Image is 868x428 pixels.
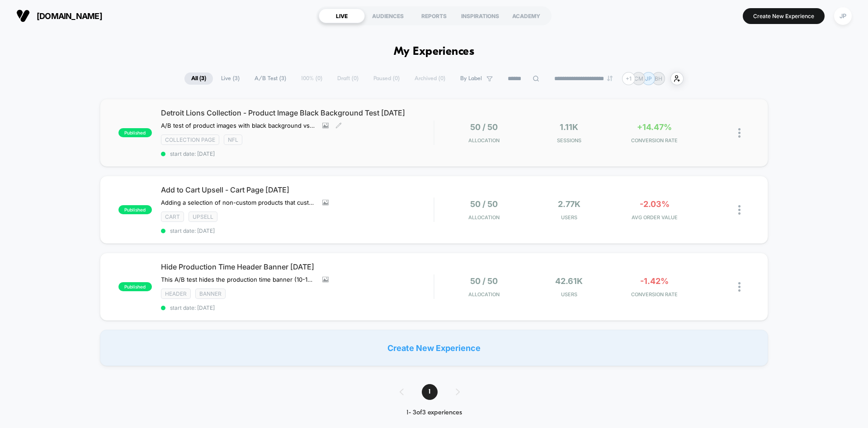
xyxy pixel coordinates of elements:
div: ACADEMY [503,9,549,23]
span: Collection Page [161,135,219,145]
span: Detroit Lions Collection - Product Image Black Background Test [DATE] [161,108,434,117]
span: A/B Test ( 3 ) [248,72,293,85]
button: Create New Experience [743,8,825,24]
span: Allocation [468,137,500,144]
span: Live ( 3 ) [214,72,246,85]
span: This A/B test hides the production time banner (10-14 days) in the global header of the website. ... [161,276,316,283]
span: A/B test of product images with black background vs control.Goal(s): Improve adds to cart, conver... [161,122,316,129]
button: Play, NEW DEMO 2025-VEED.mp4 [5,231,19,245]
span: -2.03% [640,199,670,209]
span: All ( 3 ) [184,72,213,85]
span: By Label [460,75,482,82]
div: LIVE [319,9,365,23]
span: Cart [161,212,184,222]
span: Upsell [189,212,217,222]
p: BH [655,75,662,82]
span: Allocation [468,214,500,221]
span: start date: [DATE] [161,304,434,311]
img: Visually logo [16,9,30,23]
span: 50 / 50 [470,122,498,132]
div: Duration [336,233,360,243]
span: Sessions [529,137,610,144]
span: start date: [DATE] [161,150,434,157]
span: Adding a selection of non-custom products that customers can add to their cart while on the Cart ... [161,199,316,206]
span: published [118,205,152,214]
div: REPORTS [411,9,457,23]
span: Add to Cart Upsell - Cart Page [DATE] [161,185,434,194]
input: Seek [7,218,438,227]
span: 42.61k [555,276,583,286]
div: INSPIRATIONS [457,9,503,23]
span: 50 / 50 [470,276,498,286]
img: end [607,76,613,81]
span: 1 [422,384,438,400]
span: Allocation [468,291,500,298]
img: close [738,128,741,138]
span: 2.77k [558,199,580,209]
div: Current time [314,233,335,243]
span: AVG ORDER VALUE [614,214,695,221]
span: [DOMAIN_NAME] [37,11,102,21]
input: Volume [377,234,405,242]
p: JP [645,75,652,82]
span: start date: [DATE] [161,227,434,234]
h1: My Experiences [394,45,475,58]
span: published [118,282,152,291]
span: +14.47% [637,122,672,132]
span: 1.11k [560,122,578,132]
span: Users [529,291,610,298]
span: 50 / 50 [470,199,498,209]
button: [DOMAIN_NAME] [14,9,105,23]
span: CONVERSION RATE [614,291,695,298]
div: JP [834,7,852,25]
div: 1 - 3 of 3 experiences [391,409,478,417]
span: Banner [195,289,226,299]
img: close [738,205,741,215]
span: published [118,128,152,137]
button: Play, NEW DEMO 2025-VEED.mp4 [211,114,232,136]
span: NFL [224,135,242,145]
button: JP [831,7,854,25]
div: AUDIENCES [365,9,411,23]
span: Header [161,289,191,299]
span: CONVERSION RATE [614,137,695,144]
span: Users [529,214,610,221]
img: close [738,282,741,292]
p: CM [634,75,643,82]
div: + 1 [622,72,635,85]
div: Create New Experience [100,330,768,366]
span: -1.42% [640,276,669,286]
span: Hide Production Time Header Banner [DATE] [161,262,434,271]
